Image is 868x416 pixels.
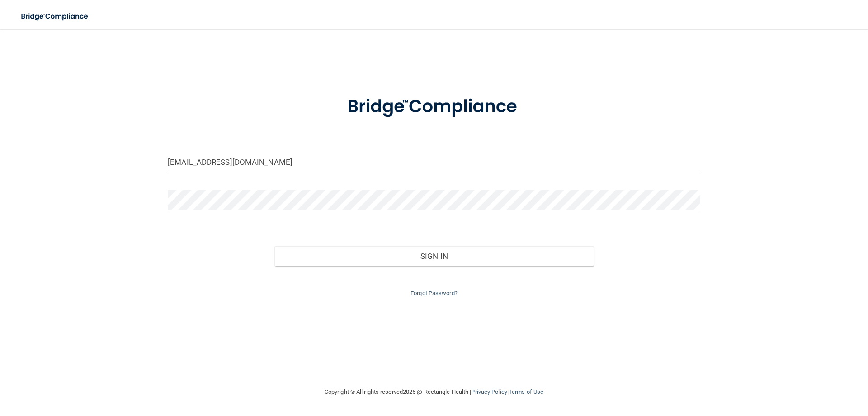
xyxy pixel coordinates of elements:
[509,388,543,395] a: Terms of Use
[471,388,507,395] a: Privacy Policy
[712,352,857,388] iframe: Drift Widget Chat Controller
[410,290,458,296] a: Forgot Password?
[274,246,594,266] button: Sign In
[14,7,97,26] img: bridge_compliance_login_screen.278c3ca4.svg
[168,152,700,172] input: Email
[269,378,599,406] div: Copyright © All rights reserved 2025 @ Rectangle Health | |
[329,83,539,130] img: bridge_compliance_login_screen.278c3ca4.svg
